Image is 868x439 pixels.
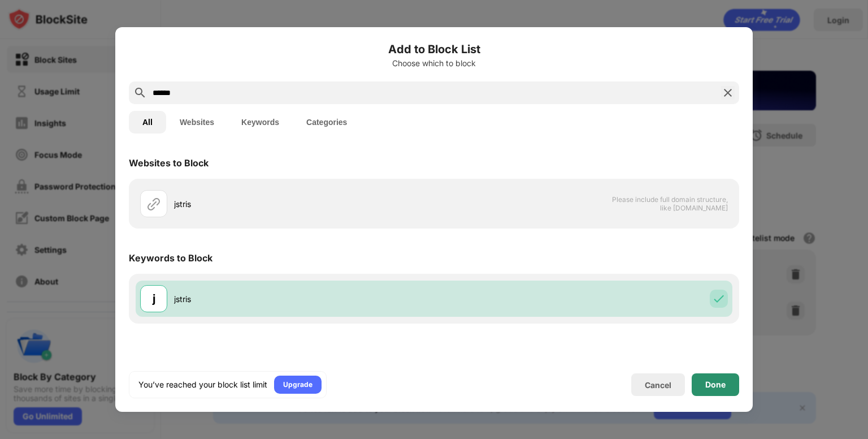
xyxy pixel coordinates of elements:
div: j [153,290,155,307]
div: jstris [174,293,434,305]
img: search-close [721,86,735,100]
button: Categories [293,111,361,134]
img: url.svg [147,197,160,210]
button: Keywords [228,111,293,134]
span: Please include full domain structure, like [DOMAIN_NAME] [611,195,728,212]
div: Cancel [645,380,671,390]
div: Keywords to Block [129,252,212,264]
div: Upgrade [283,379,313,390]
h6: Add to Block List [129,41,739,58]
div: Done [705,380,726,389]
img: search.svg [133,86,147,100]
div: Choose which to block [129,59,739,68]
div: Websites to Block [129,157,209,169]
button: All [129,111,166,134]
div: jstris [174,198,434,210]
button: Websites [166,111,228,134]
div: You’ve reached your block list limit [138,379,267,390]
